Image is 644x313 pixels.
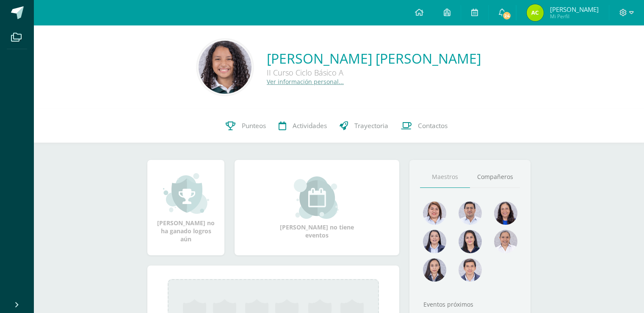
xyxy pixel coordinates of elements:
img: d869f4b24ccbd30dc0e31b0593f8f022.png [494,230,517,253]
a: Trayectoria [333,109,395,143]
img: 9a0812c6f881ddad7942b4244ed4a083.png [459,201,482,225]
div: Eventos próximos [420,300,520,308]
img: 522dc90edefdd00265ec7718d30b3fcb.png [423,258,446,282]
a: Compañeros [470,166,520,188]
span: Punteos [242,121,266,130]
div: II Curso Ciclo Básico A [267,67,481,78]
img: a2981e156c5488ab61ea97d2bec4a841.png [527,4,544,21]
img: bed96ba045fe095ba27ec97ead41cfa0.png [199,41,252,94]
a: Punteos [219,109,272,143]
a: [PERSON_NAME] [PERSON_NAME] [267,49,481,67]
img: achievement_small.png [163,172,209,215]
span: Trayectoria [354,121,388,130]
img: 4aef44b995f79eb6d25e8fea3fba8193.png [494,201,517,225]
a: Actividades [272,109,333,143]
img: 915cdc7588786fd8223dd02568f7fda0.png [423,201,446,225]
span: 24 [502,11,511,20]
div: [PERSON_NAME] no tiene eventos [275,176,359,239]
img: event_small.png [294,176,340,219]
span: [PERSON_NAME] [550,5,599,14]
span: Actividades [293,121,327,130]
a: Maestros [420,166,470,188]
img: d792aa8378611bc2176bef7acb84e6b1.png [423,230,446,253]
img: 6bc5668d4199ea03c0854e21131151f7.png [459,230,482,253]
a: Contactos [395,109,454,143]
span: Contactos [418,121,448,130]
span: Mi Perfil [550,13,599,20]
div: [PERSON_NAME] no ha ganado logros aún [156,172,216,243]
a: Ver información personal... [267,78,344,86]
img: 79615471927fb44a55a85da602df09cc.png [459,258,482,282]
